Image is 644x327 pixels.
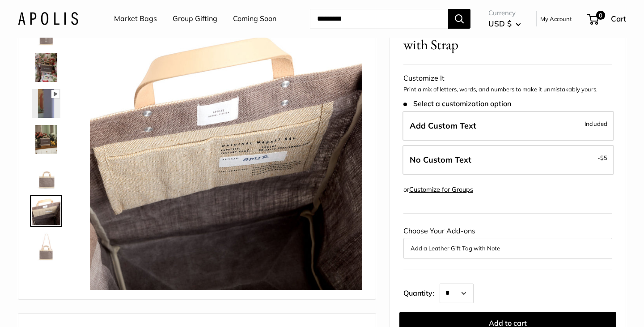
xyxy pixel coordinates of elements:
span: Add Custom Text [410,120,476,131]
span: Petite Market Bag in Deep Taupe with Strap [403,20,580,53]
button: Add a Leather Gift Tag with Note [411,243,605,254]
img: Apolis [18,12,78,25]
a: Petite Market Bag in Deep Taupe with Strap [30,231,62,263]
button: Search [448,9,470,29]
button: USD $ [488,17,521,31]
p: Print a mix of letters, words, and numbers to make it unmistakably yours. [403,85,612,94]
span: Select a customization option [403,99,511,108]
a: Coming Soon [233,12,276,26]
span: No Custom Text [410,155,471,165]
a: Group Gifting [173,12,217,26]
a: Market Bags [114,12,157,26]
img: Petite Market Bag in Deep Taupe with Strap [32,53,60,82]
span: Currency [488,7,521,19]
a: Petite Market Bag in Deep Taupe with Strap [30,52,62,84]
span: USD $ [488,19,512,28]
span: 0 [596,11,605,20]
span: Included [585,118,607,129]
a: Petite Market Bag in Deep Taupe with Strap [30,87,62,120]
div: Customize It [403,72,612,85]
input: Search... [310,9,448,29]
img: Petite Market Bag in Deep Taupe with Strap [32,125,60,154]
img: Petite Market Bag in Deep Taupe with Strap [32,197,60,225]
span: $5 [600,154,607,161]
a: Petite Market Bag in Deep Taupe with Strap [30,159,62,191]
span: - [597,152,607,163]
a: Petite Market Bag in Deep Taupe with Strap [30,123,62,155]
img: Petite Market Bag in Deep Taupe with Strap [32,161,60,189]
a: Petite Market Bag in Deep Taupe with Strap [30,195,62,227]
a: Customize for Groups [409,185,473,194]
label: Add Custom Text [402,111,614,141]
label: Leave Blank [402,145,614,175]
span: Cart [611,14,626,23]
label: Quantity: [403,281,440,303]
div: Choose Your Add-ons [403,224,612,258]
img: Petite Market Bag in Deep Taupe with Strap [32,89,60,118]
a: My Account [540,13,572,24]
a: 0 Cart [588,12,626,26]
img: Petite Market Bag in Deep Taupe with Strap [32,232,60,261]
img: Petite Market Bag in Deep Taupe with Strap [90,17,362,290]
div: or [403,184,473,196]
